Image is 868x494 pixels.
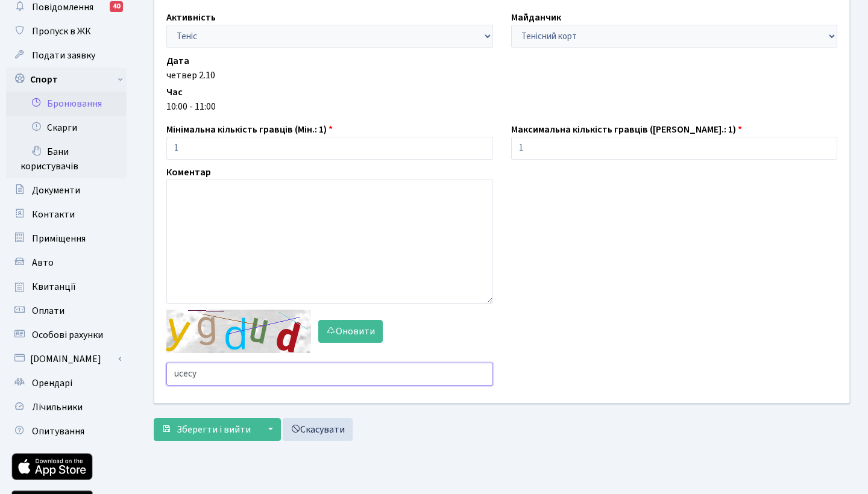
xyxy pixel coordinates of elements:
label: Коментар [166,165,211,180]
a: Контакти [6,202,127,227]
span: Подати заявку [32,49,95,62]
span: Приміщення [32,232,86,245]
span: Особові рахунки [32,328,103,342]
span: Контакти [32,208,75,221]
a: Приміщення [6,227,127,251]
a: Скасувати [283,418,353,441]
div: четвер 2.10 [166,68,837,83]
a: Особові рахунки [6,323,127,347]
label: Активність [166,10,216,25]
a: Бронювання [6,92,127,116]
span: Опитування [32,425,84,438]
a: Скарги [6,116,127,140]
label: Майданчик [511,10,561,25]
a: Документи [6,178,127,202]
label: Максимальна кількість гравців ([PERSON_NAME].: 1) [511,122,742,137]
div: 10:00 - 11:00 [166,99,837,114]
a: [DOMAIN_NAME] [6,347,127,371]
label: Мінімальна кількість гравців (Мін.: 1) [166,122,333,137]
span: Повідомлення [32,1,93,14]
a: Оплати [6,299,127,323]
label: Час [166,85,183,99]
span: Оплати [32,304,64,317]
span: Лічильники [32,401,83,414]
input: Введіть текст із зображення [166,363,493,386]
label: Дата [166,54,189,68]
a: Спорт [6,67,127,92]
span: Зберегти і вийти [177,423,251,436]
a: Опитування [6,419,127,443]
span: Квитанції [32,280,76,293]
span: Документи [32,184,80,197]
a: Подати заявку [6,43,127,67]
span: Авто [32,256,54,269]
span: Пропуск в ЖК [32,25,91,38]
img: default [166,310,311,353]
a: Квитанції [6,275,127,299]
a: Авто [6,251,127,275]
button: Оновити [318,320,383,343]
div: 40 [110,1,123,12]
a: Лічильники [6,395,127,419]
a: Орендарі [6,371,127,395]
a: Пропуск в ЖК [6,19,127,43]
button: Зберегти і вийти [154,418,259,441]
a: Бани користувачів [6,140,127,178]
span: Орендарі [32,377,72,390]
